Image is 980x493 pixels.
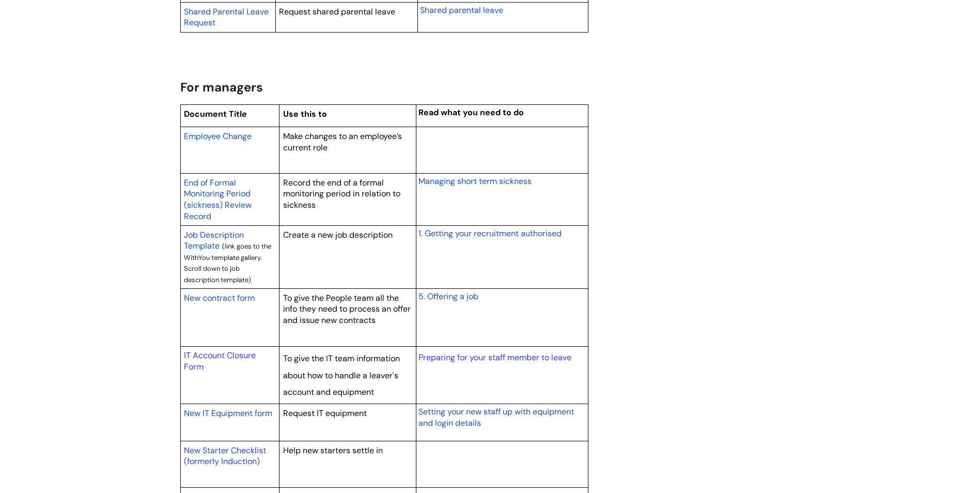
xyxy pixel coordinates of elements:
a: Shared Parental Leave Request [184,5,269,29]
a: Setting your new staff up with equipment and login details [418,405,574,429]
span: Use this to [283,109,327,119]
a: End of Formal Monitoring Period (sickness) Review Record [184,176,252,222]
span: Request IT equipment [283,408,367,419]
a: Managing short term sickness [418,175,532,187]
a: Shared parental leave [420,4,503,16]
span: Document Title [184,109,247,119]
span: New IT Equipment form [184,408,272,419]
span: Shared parental leave [420,5,503,16]
a: 5. Offering a job [418,290,478,302]
a: Job Description Template [184,228,244,252]
span: New contract form [184,292,255,303]
span: Help new starters settle in [283,445,383,456]
a: Preparing for your staff member to leave [418,352,571,363]
a: New IT Equipment form [184,407,272,419]
span: (link goes to the WithYou template gallery. Scroll down to job description template) [184,242,271,284]
span: Record the end of a formal monitoring period in relation to sickness [283,177,400,210]
span: Request shared parental leave [279,6,395,17]
span: For managers [180,79,263,95]
a: Employee Change [184,130,252,142]
a: IT Account Closure Form [184,350,256,372]
span: 1. Getting your recruitment authorised [418,228,562,239]
span: 5. Offering a job [418,291,478,302]
span: Setting your new staff up with equipment and login details [418,406,574,428]
span: Managing short term sickness [418,176,532,187]
a: New contract form [184,291,255,304]
span: Read what you need to do [418,107,524,118]
span: Make changes to an employee’s current role [283,131,402,153]
a: 1. Getting your recruitment authorised [418,227,562,239]
span: To give the IT team information about how to handle a leaver's account and equipment [283,353,400,397]
span: End of Formal Monitoring Period (sickness) Review Record [184,177,252,222]
span: To give the People team all the info they need to process an offer and issue new contracts [283,292,411,326]
span: Job Description Template [184,229,244,252]
span: Shared Parental Leave Request [184,6,269,28]
span: Create a new job description [283,229,393,240]
a: New Starter Checklist (formerly Induction) [184,445,266,467]
span: Employee Change [184,131,252,142]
